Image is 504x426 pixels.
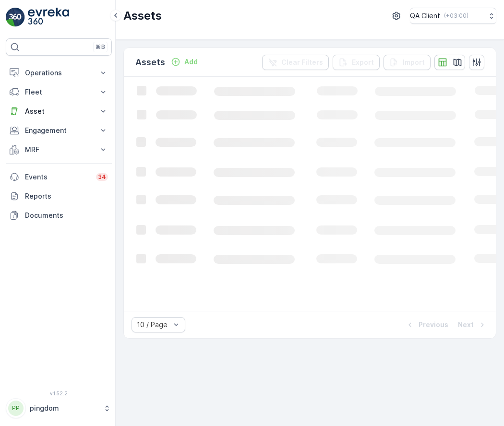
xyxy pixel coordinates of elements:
button: Add [167,56,202,68]
p: ( +03:00 ) [444,12,468,20]
a: Reports [6,187,112,206]
button: Asset [6,102,112,121]
p: Engagement [25,126,93,135]
p: Assets [135,56,165,69]
button: Export [333,55,380,70]
p: Export [352,58,374,67]
p: Fleet [25,87,93,97]
p: Asset [25,106,93,116]
p: 34 [98,173,106,181]
button: Engagement [6,121,112,140]
img: logo_light-DOdMpM7g.png [28,8,69,27]
p: Assets [123,8,162,24]
p: Reports [25,191,108,201]
button: Clear Filters [262,55,329,70]
p: ⌘B [96,43,105,51]
button: Next [457,319,488,331]
a: Documents [6,206,112,225]
span: v 1.52.2 [6,390,112,396]
p: Operations [25,68,93,78]
p: Next [458,320,474,330]
button: Fleet [6,83,112,102]
button: Import [384,55,431,70]
p: MRF [25,145,93,154]
button: MRF [6,140,112,159]
p: Documents [25,211,108,220]
a: Events34 [6,167,112,187]
img: logo [6,8,25,27]
p: Add [184,57,198,67]
p: QA Client [410,11,440,21]
p: Previous [419,320,448,330]
div: PP [8,401,24,416]
p: Import [403,58,425,67]
button: Previous [404,319,449,331]
p: pingdom [30,403,98,413]
button: Operations [6,63,112,83]
button: PPpingdom [6,398,112,418]
button: QA Client(+03:00) [410,8,496,24]
p: Events [25,172,90,182]
p: Clear Filters [281,58,323,67]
